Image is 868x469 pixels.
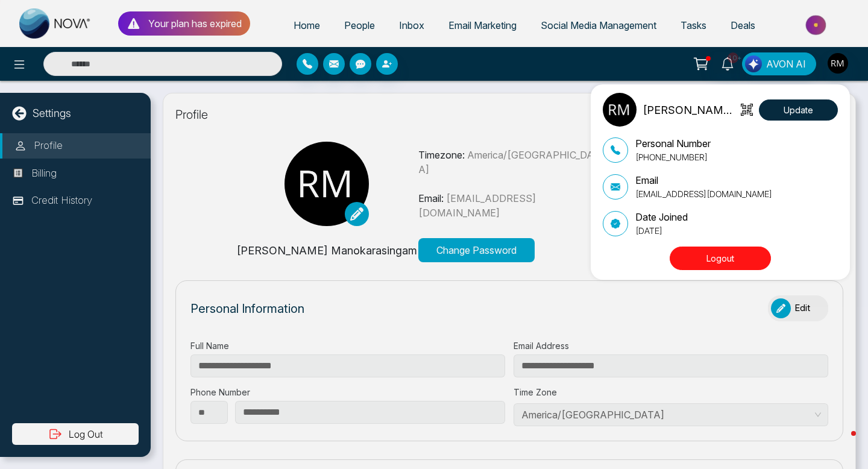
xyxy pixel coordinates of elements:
[635,210,688,224] p: Date Joined
[827,428,856,457] iframe: Intercom live chat
[635,151,711,163] p: [PHONE_NUMBER]
[759,99,838,121] button: Update
[643,102,737,118] p: [PERSON_NAME] Manokarasingam
[635,136,711,151] p: Personal Number
[635,224,688,237] p: [DATE]
[635,187,772,200] p: [EMAIL_ADDRESS][DOMAIN_NAME]
[635,173,772,187] p: Email
[670,247,771,270] button: Logout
